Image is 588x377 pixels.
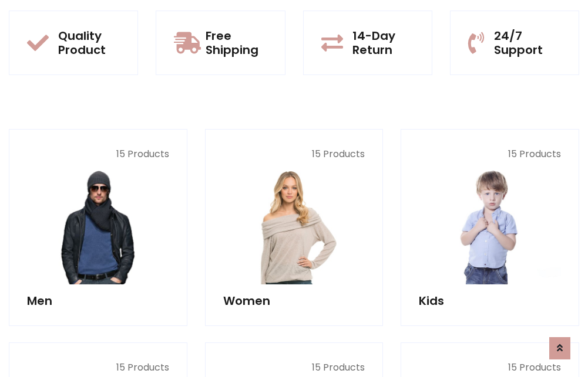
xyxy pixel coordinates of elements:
h5: 14-Day Return [352,29,414,57]
h5: Men [27,294,169,308]
p: 15 Products [419,361,561,375]
p: 15 Products [27,147,169,161]
p: 15 Products [27,361,169,375]
h5: 24/7 Support [494,29,561,57]
h5: Quality Product [58,29,120,57]
h5: Kids [419,294,561,308]
p: 15 Products [223,361,365,375]
h5: Free Shipping [206,29,267,57]
p: 15 Products [223,147,365,161]
h5: Women [223,294,365,308]
p: 15 Products [419,147,561,161]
